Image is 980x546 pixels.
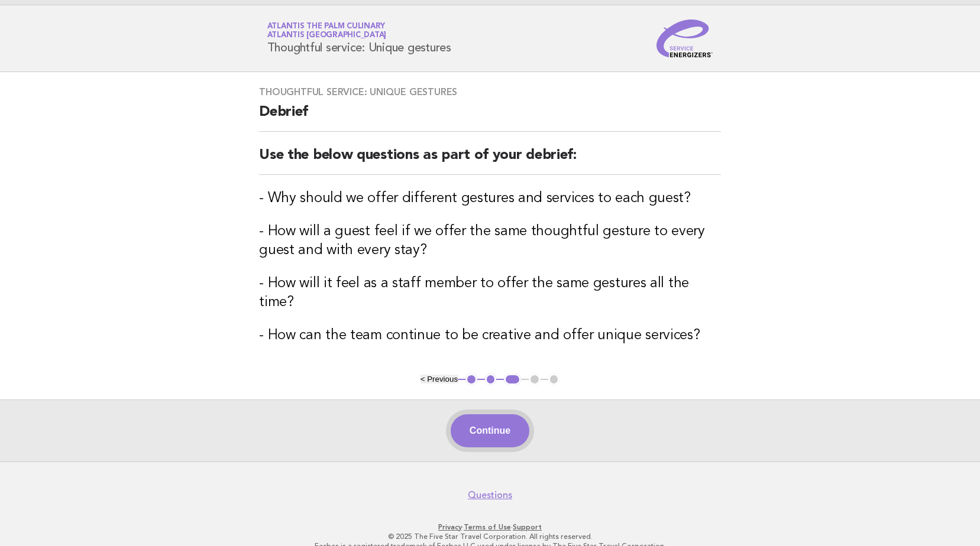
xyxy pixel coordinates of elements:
p: · · [128,522,852,532]
h2: Debrief [259,103,721,132]
button: 3 [504,373,521,385]
h3: - How will it feel as a staff member to offer the same gestures all the time? [259,274,721,312]
h3: - Why should we offer different gestures and services to each guest? [259,189,721,208]
h2: Use the below questions as part of your debrief: [259,146,721,175]
a: Support [513,523,542,531]
button: Continue [451,414,529,447]
button: 2 [485,373,497,385]
button: < Previous [421,375,458,383]
h3: Thoughtful service: Unique gestures [259,86,721,98]
span: Atlantis [GEOGRAPHIC_DATA] [267,32,387,40]
h3: - How will a guest feel if we offer the same thoughtful gesture to every guest and with every stay? [259,222,721,260]
button: 1 [465,373,477,385]
a: Terms of Use [464,523,511,531]
h3: - How can the team continue to be creative and offer unique services? [259,326,721,345]
a: Privacy [438,523,462,531]
a: Questions [468,489,512,501]
p: © 2025 The Five Star Travel Corporation. All rights reserved. [128,532,852,541]
a: Atlantis The Palm CulinaryAtlantis [GEOGRAPHIC_DATA] [267,22,387,39]
img: Service Energizers [656,19,713,57]
h1: Thoughtful service: Unique gestures [267,23,451,54]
